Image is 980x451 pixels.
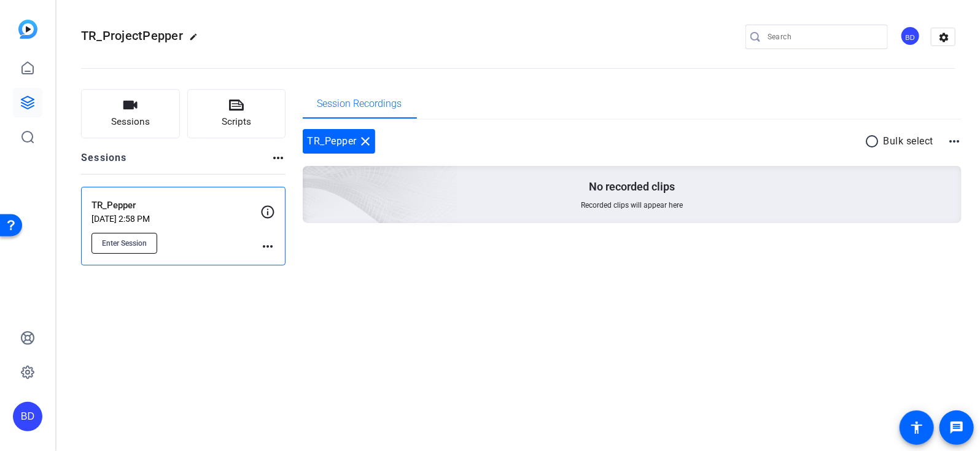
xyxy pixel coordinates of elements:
[189,33,204,47] mat-icon: edit
[187,89,286,138] button: Scripts
[222,115,251,129] span: Scripts
[91,233,157,254] button: Enter Session
[589,179,675,194] p: No recorded clips
[884,134,934,149] p: Bulk select
[303,129,376,154] div: TR_Pepper
[900,26,920,46] div: BD
[91,198,260,213] p: TR_Pepper
[947,134,962,149] mat-icon: more_horiz
[865,134,884,149] mat-icon: radio_button_unchecked
[358,134,373,149] mat-icon: close
[102,238,147,248] span: Enter Session
[91,214,260,224] p: [DATE] 2:58 PM
[81,28,183,43] span: TR_ProjectPepper
[909,420,924,435] mat-icon: accessibility
[581,200,683,210] span: Recorded clips will appear here
[931,28,956,47] mat-icon: settings
[768,29,878,44] input: Search
[81,151,127,174] h2: Sessions
[317,99,402,109] span: Session Recordings
[900,26,922,47] ngx-avatar: Baron Dorff
[13,402,42,431] div: BD
[271,151,286,165] mat-icon: more_horiz
[18,20,37,39] img: blue-gradient.svg
[260,239,275,254] mat-icon: more_horiz
[165,44,458,311] img: embarkstudio-empty-session.png
[81,89,180,138] button: Sessions
[111,115,150,129] span: Sessions
[949,420,964,435] mat-icon: message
